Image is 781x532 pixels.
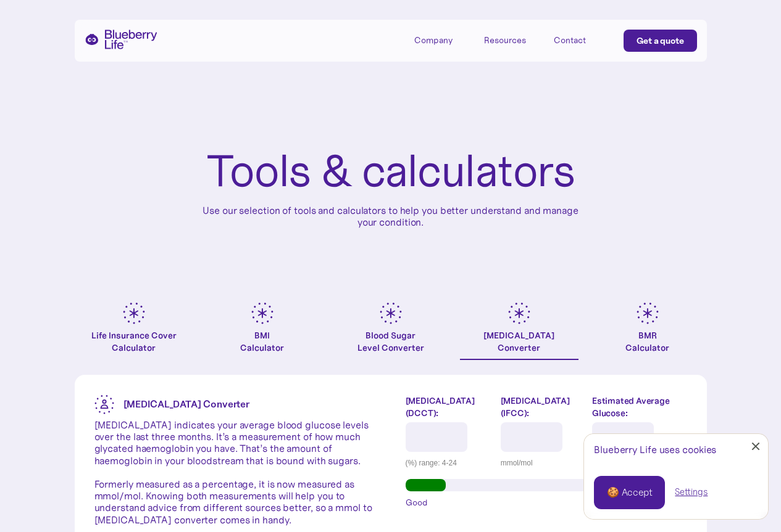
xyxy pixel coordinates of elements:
a: BMICalculator [203,302,322,360]
p: Use our selection of tools and calculators to help you better understand and manage your condition. [193,205,588,228]
a: home [85,30,157,49]
div: Get a quote [637,35,684,47]
a: Close Cookie Popup [743,434,768,459]
label: [MEDICAL_DATA] (IFCC): [501,395,583,419]
div: BMR Calculator [625,329,669,354]
div: [MEDICAL_DATA] Converter [483,329,554,354]
h1: Tools & calculators [206,148,575,195]
div: Contact [554,35,586,46]
a: Contact [554,30,609,50]
a: 🍪 Accept [594,476,665,509]
a: Get a quote [624,30,697,52]
div: BMI Calculator [240,329,284,354]
div: (%) range: 4-24 [406,457,491,469]
div: Close Cookie Popup [756,446,756,447]
div: mmol/mol [501,457,583,469]
div: Company [414,35,453,46]
a: BMRCalculator [588,302,707,360]
strong: [MEDICAL_DATA] Converter [123,398,250,410]
div: Blueberry Life uses cookies [594,444,758,456]
a: Life Insurance Cover Calculator [75,302,193,360]
a: Settings [675,486,708,499]
div: Resources [484,30,540,50]
p: [MEDICAL_DATA] indicates your average blood glucose levels over the last three months. It’s a mea... [94,419,376,526]
label: [MEDICAL_DATA] (DCCT): [406,395,491,419]
div: Company [414,30,470,50]
div: Life Insurance Cover Calculator [75,329,193,354]
div: 🍪 Accept [607,486,652,499]
div: Blood Sugar Level Converter [357,329,424,354]
a: Blood SugarLevel Converter [332,302,450,360]
label: Estimated Average Glucose: [592,395,687,419]
span: Good [406,496,428,509]
a: [MEDICAL_DATA]Converter [460,302,578,360]
div: Resources [484,35,526,46]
